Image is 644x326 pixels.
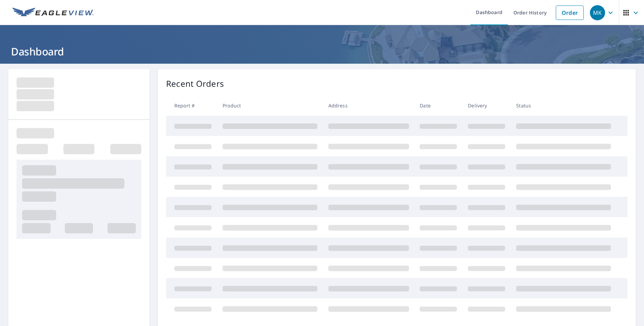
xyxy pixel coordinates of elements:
th: Product [217,95,323,116]
p: Recent Orders [166,77,224,90]
h1: Dashboard [8,44,636,59]
a: Order [556,6,584,20]
div: MK [590,5,605,20]
th: Report # [166,95,217,116]
img: EV Logo [12,8,94,18]
th: Address [323,95,415,116]
th: Status [511,95,616,116]
th: Delivery [462,95,511,116]
th: Date [414,95,462,116]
